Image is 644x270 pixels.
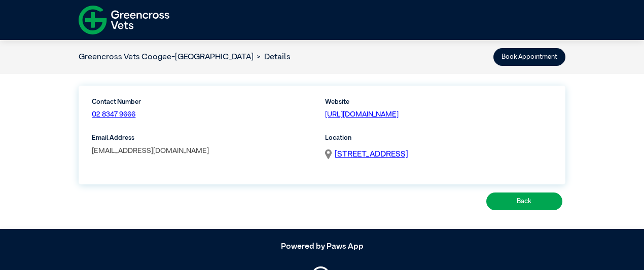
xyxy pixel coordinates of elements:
label: Location [325,133,552,143]
label: Email Address [92,133,318,143]
span: [STREET_ADDRESS] [335,150,408,159]
nav: breadcrumb [79,51,291,63]
a: [EMAIL_ADDRESS][DOMAIN_NAME] [92,147,209,155]
a: 02 8347 9666 [92,111,135,118]
a: [URL][DOMAIN_NAME] [325,111,399,118]
a: Greencross Vets Coogee-[GEOGRAPHIC_DATA] [79,53,254,61]
button: Book Appointment [493,48,565,66]
h5: Powered by Paws App [79,242,565,252]
a: [STREET_ADDRESS] [335,148,408,161]
button: Back [486,192,562,210]
label: Website [325,97,552,107]
img: f-logo [79,3,169,37]
li: Details [254,51,291,63]
label: Contact Number [92,97,200,107]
